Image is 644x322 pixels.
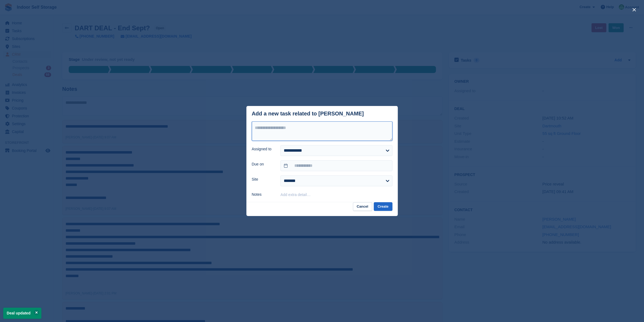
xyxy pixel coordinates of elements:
[252,161,274,167] label: Due on
[252,111,364,117] div: Add a new task related to [PERSON_NAME]
[3,308,41,319] p: Deal updated
[374,202,392,211] button: Create
[630,5,639,14] button: close
[252,146,274,152] label: Assigned to
[252,192,274,197] label: Notes
[353,202,372,211] button: Cancel
[280,192,311,197] button: Add extra detail…
[252,177,274,182] label: Site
